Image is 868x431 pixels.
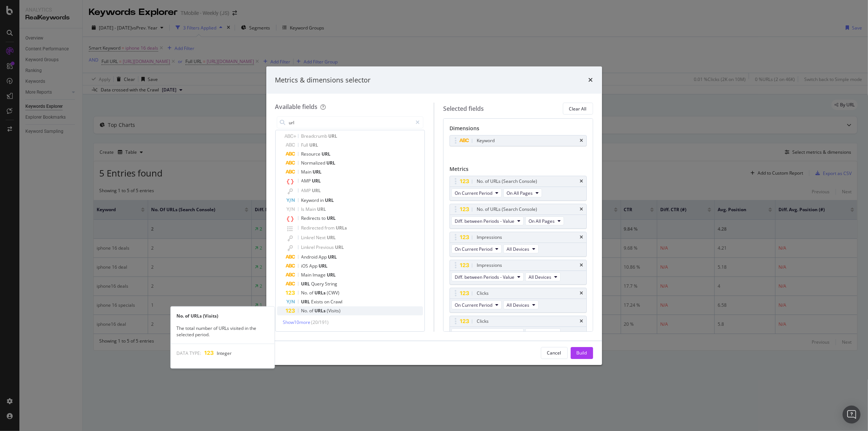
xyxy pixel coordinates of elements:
[547,350,561,356] div: Cancel
[313,169,322,175] span: URL
[529,218,555,224] span: On All Pages
[443,104,484,113] div: Selected fields
[449,204,587,229] div: No. of URLs (Search Console)timesDiff. between Periods - ValueOn All Pages
[507,190,533,196] span: On All Pages
[569,106,587,112] div: Clear All
[301,206,306,212] span: Is
[563,103,593,115] button: Clear All
[170,325,274,337] div: The total number of URLs visited in the selected period.
[580,291,583,296] div: times
[327,215,336,221] span: URL
[301,133,329,139] span: Breadcrumb
[455,274,514,280] span: Diff. between Periods - Value
[301,244,316,250] span: Linkrel
[301,187,312,194] span: AMP
[266,66,602,365] div: modal
[313,272,327,278] span: Image
[529,330,551,336] span: All Devices
[449,316,587,341] div: ClickstimesDiff. between Periods - ValueAll Devices
[317,206,326,212] span: URL
[301,225,325,231] span: Redirected
[477,262,502,269] div: Impressions
[301,178,312,184] span: AMP
[455,302,492,308] span: On Current Period
[477,290,489,297] div: Clicks
[525,272,561,281] button: All Devices
[322,151,331,157] span: URL
[310,263,319,269] span: App
[525,328,561,337] button: All Devices
[477,206,537,213] div: No. of URLs (Search Console)
[301,290,310,296] span: No.
[312,187,321,194] span: URL
[325,299,331,305] span: on
[577,350,587,356] div: Build
[301,151,322,157] span: Resource
[301,263,310,269] span: iOS
[310,142,319,148] span: URL
[449,260,587,285] div: ImpressionstimesDiff. between Periods - ValueAll Devices
[335,244,344,250] span: URL
[589,75,593,85] div: times
[301,215,322,221] span: Redirects
[306,206,317,212] span: Main
[503,244,539,253] button: All Devices
[275,75,371,85] div: Metrics & dimensions selector
[580,263,583,268] div: times
[301,142,310,148] span: Full
[507,302,529,308] span: All Devices
[449,232,587,257] div: ImpressionstimesOn Current PeriodAll Devices
[301,160,327,166] span: Normalized
[327,234,336,241] span: URL
[451,272,524,281] button: Diff. between Periods - Value
[301,281,311,287] span: URL
[336,225,347,231] span: URLs
[455,330,514,336] span: Diff. between Periods - Value
[301,272,313,278] span: Main
[320,197,325,203] span: in
[525,216,564,225] button: On All Pages
[331,299,343,305] span: Crawl
[477,234,502,241] div: Impressions
[541,347,568,359] button: Cancel
[319,254,328,260] span: App
[477,318,489,325] div: Clicks
[503,188,542,197] button: On All Pages
[288,117,413,128] input: Search by field name
[451,328,524,337] button: Diff. between Periods - Value
[301,299,311,305] span: URL
[316,234,327,241] span: Next
[451,216,524,225] button: Diff. between Periods - Value
[301,307,310,314] span: No.
[328,254,337,260] span: URL
[329,133,338,139] span: URL
[319,263,328,269] span: URL
[312,178,321,184] span: URL
[455,190,492,196] span: On Current Period
[283,319,311,325] span: Show 10 more
[327,160,336,166] span: URL
[477,178,537,185] div: No. of URLs (Search Console)
[449,135,587,146] div: Keywordtimes
[449,176,587,201] div: No. of URLs (Search Console)timesOn Current PeriodOn All Pages
[451,244,502,253] button: On Current Period
[170,312,274,319] div: No. of URLs (Visits)
[316,244,335,250] span: Previous
[327,307,341,314] span: (Visits)
[322,215,327,221] span: to
[301,197,320,203] span: Keyword
[455,218,514,224] span: Diff. between Periods - Value
[580,207,583,212] div: times
[315,307,327,314] span: URLs
[311,281,325,287] span: Query
[311,319,329,325] span: ( 20 / 191 )
[580,319,583,324] div: times
[325,225,336,231] span: from
[325,281,338,287] span: String
[449,165,587,176] div: Metrics
[477,137,495,144] div: Keyword
[315,290,327,296] span: URLs
[843,406,861,424] div: Open Intercom Messenger
[310,307,315,314] span: of
[580,235,583,240] div: times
